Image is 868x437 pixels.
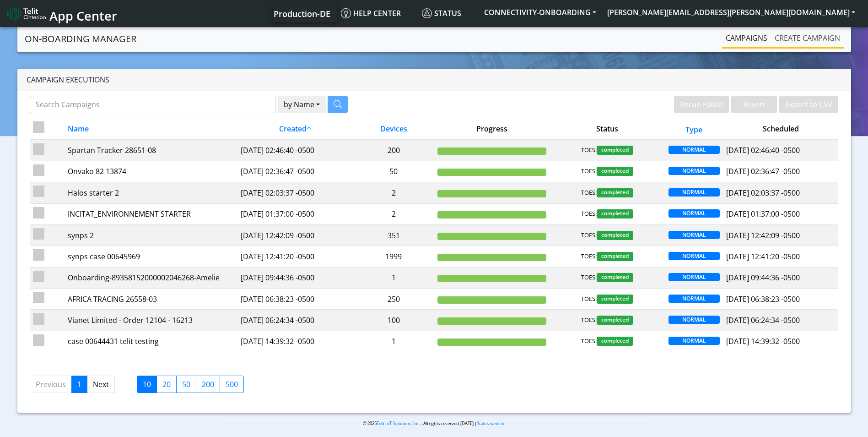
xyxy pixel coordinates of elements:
[669,273,720,281] span: NORMAL
[353,182,434,203] td: 2
[68,315,234,326] div: Vianet Limited - Order 12104 - 16213
[418,4,479,22] a: Status
[87,376,115,393] a: Next
[669,295,720,303] span: NORMAL
[722,29,771,47] a: Campaigns
[581,167,597,176] span: TOES:
[669,252,720,260] span: NORMAL
[68,294,234,305] div: AFRICA TRACING 26558-03
[581,273,597,282] span: TOES:
[597,167,633,176] span: completed
[779,96,838,113] button: Export to CSV
[597,146,633,155] span: completed
[597,295,633,304] span: completed
[68,251,234,262] div: synps case 00645969
[68,230,234,241] div: synps 2
[68,272,234,283] div: Onboarding-89358152000002046268-Amelie
[237,203,353,224] td: [DATE] 01:37:00 -0500
[237,310,353,331] td: [DATE] 06:24:34 -0500
[7,4,116,23] a: App Center
[353,331,434,352] td: 1
[237,267,353,288] td: [DATE] 09:44:36 -0500
[353,267,434,288] td: 1
[726,294,800,304] span: [DATE] 06:38:23 -0500
[422,8,432,18] img: status.svg
[274,8,330,19] span: Production-DE
[237,289,353,310] td: [DATE] 06:38:23 -0500
[726,273,800,283] span: [DATE] 09:44:36 -0500
[353,118,434,140] th: Devices
[137,376,157,393] label: 10
[341,8,401,18] span: Help center
[731,96,777,113] button: Revert
[581,231,597,240] span: TOES:
[669,209,720,218] span: NORMAL
[273,4,330,22] a: Your current platform instance
[237,224,353,246] td: [DATE] 12:42:09 -0500
[723,118,839,140] th: Scheduled
[25,30,136,48] a: On-Boarding Manager
[669,146,720,154] span: NORMAL
[597,231,633,240] span: completed
[674,96,729,113] button: Rerun Failed
[353,224,434,246] td: 351
[597,337,633,346] span: completed
[726,315,800,325] span: [DATE] 06:24:34 -0500
[353,161,434,182] td: 50
[726,166,800,176] span: [DATE] 02:36:47 -0500
[479,4,602,21] button: CONNECTIVITY-ONBOARDING
[726,209,800,219] span: [DATE] 01:37:00 -0500
[597,252,633,261] span: completed
[581,316,597,325] span: TOES:
[237,331,353,352] td: [DATE] 14:39:32 -0500
[597,209,633,218] span: completed
[68,336,234,347] div: case 00644431 telit testing
[237,246,353,267] td: [DATE] 12:41:20 -0500
[422,8,461,18] span: Status
[337,4,418,22] a: Help center
[68,187,234,198] div: Halos starter 2
[220,376,244,393] label: 500
[726,230,800,240] span: [DATE] 12:42:09 -0500
[237,139,353,161] td: [DATE] 02:46:40 -0500
[196,376,220,393] label: 200
[68,145,234,156] div: Spartan Tracker 28651-08
[597,273,633,282] span: completed
[353,310,434,331] td: 100
[237,118,353,140] th: Created
[726,251,800,262] span: [DATE] 12:41:20 -0500
[726,188,800,198] span: [DATE] 02:03:37 -0500
[353,139,434,161] td: 200
[341,8,351,18] img: knowledge.svg
[278,96,326,113] button: by Name
[669,231,720,239] span: NORMAL
[353,289,434,310] td: 250
[581,252,597,261] span: TOES:
[176,376,196,393] label: 50
[71,376,87,393] a: 1
[581,146,597,155] span: TOES:
[7,6,46,21] img: logo-telit-cinterion-gw-new.png
[17,69,851,91] div: Campaign Executions
[771,29,844,47] a: Create campaign
[726,336,800,346] span: [DATE] 14:39:32 -0500
[581,209,597,218] span: TOES:
[581,295,597,304] span: TOES:
[237,161,353,182] td: [DATE] 02:36:47 -0500
[68,208,234,219] div: INCITAT_ENVIRONNEMENT STARTER
[597,316,633,325] span: completed
[597,188,633,197] span: completed
[224,420,644,427] p: © 2025 . All rights reserved.[DATE] |
[581,188,597,197] span: TOES:
[477,421,505,426] a: Status website
[669,188,720,197] span: NORMAL
[581,337,597,346] span: TOES:
[434,118,550,140] th: Progress
[669,337,720,345] span: NORMAL
[550,118,665,140] th: Status
[726,145,800,155] span: [DATE] 02:46:40 -0500
[669,167,720,175] span: NORMAL
[665,118,723,140] th: Type
[377,421,421,426] a: Telit IoT Solutions, Inc.
[353,246,434,267] td: 1999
